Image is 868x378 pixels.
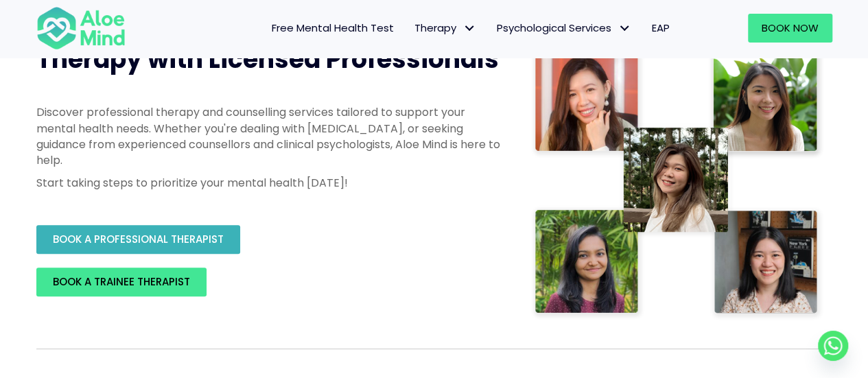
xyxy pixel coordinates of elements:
[53,274,190,289] span: BOOK A TRAINEE THERAPIST
[143,14,680,43] nav: Menu
[615,19,635,38] span: Psychological Services: submenu
[497,21,631,35] span: Psychological Services
[261,14,404,43] a: Free Mental Health Test
[486,14,642,43] a: Psychological ServicesPsychological Services: submenu
[36,225,240,254] a: BOOK A PROFESSIONAL THERAPIST
[36,268,207,296] a: BOOK A TRAINEE THERAPIST
[272,21,394,35] span: Free Mental Health Test
[818,331,848,361] a: Whatsapp
[748,14,832,43] a: Book Now
[404,14,486,43] a: TherapyTherapy: submenu
[762,21,819,35] span: Book Now
[642,14,680,43] a: EAP
[36,42,499,77] span: Therapy with Licensed Professionals
[53,232,224,246] span: BOOK A PROFESSIONAL THERAPIST
[36,104,503,168] p: Discover professional therapy and counselling services tailored to support your mental health nee...
[530,43,824,321] img: Therapist collage
[652,21,670,35] span: EAP
[36,175,503,191] p: Start taking steps to prioritize your mental health [DATE]!
[414,21,476,35] span: Therapy
[36,5,126,51] img: Aloe mind Logo
[460,19,480,38] span: Therapy: submenu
